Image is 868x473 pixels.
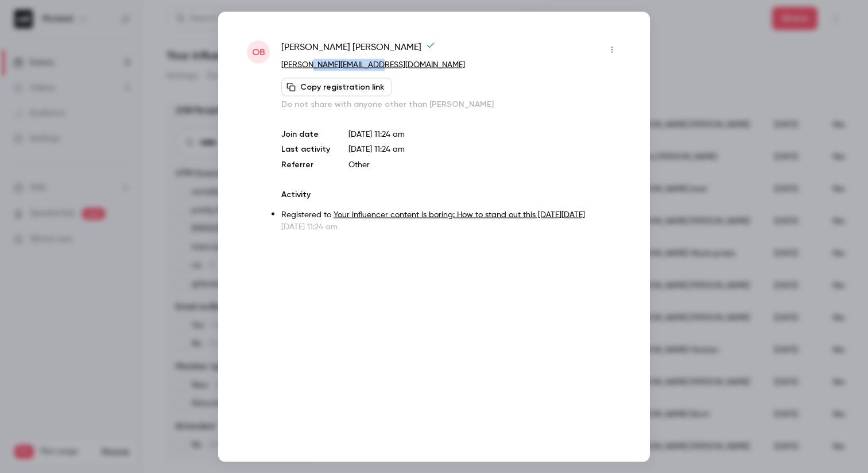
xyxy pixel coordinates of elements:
[281,98,621,110] p: Do not share with anyone other than [PERSON_NAME]
[348,159,621,170] p: Other
[252,45,265,59] span: OB
[281,209,621,221] p: Registered to
[281,40,435,59] span: [PERSON_NAME] [PERSON_NAME]
[281,128,330,140] p: Join date
[348,128,621,140] p: [DATE] 11:24 am
[281,143,330,155] p: Last activity
[281,189,621,200] p: Activity
[281,221,621,232] p: [DATE] 11:24 am
[348,145,405,153] span: [DATE] 11:24 am
[281,60,465,68] a: [PERSON_NAME][EMAIL_ADDRESS][DOMAIN_NAME]
[281,78,392,96] button: Copy registration link
[281,159,330,170] p: Referrer
[334,210,585,218] a: Your influencer content is boring: How to stand out this [DATE][DATE]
